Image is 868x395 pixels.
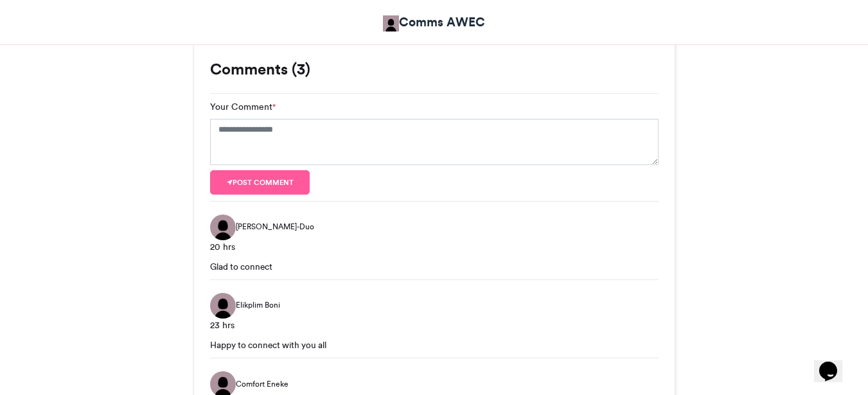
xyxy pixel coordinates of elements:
[210,215,236,240] img: Jewel
[383,15,399,31] img: Comms AWEC
[236,378,288,390] span: Comfort Eneke
[210,319,659,332] div: 23 hrs
[210,62,659,77] h3: Comments (3)
[210,260,659,273] div: Glad to connect
[814,344,855,382] iframe: chat widget
[210,338,659,351] div: Happy to connect with you all
[236,221,314,233] span: [PERSON_NAME]-Duo
[210,100,276,114] label: Your Comment
[210,293,236,319] img: Elikplim
[210,240,659,254] div: 20 hrs
[210,170,310,195] button: Post comment
[383,13,485,31] a: Comms AWEC
[236,299,280,311] span: Elikplim Boni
